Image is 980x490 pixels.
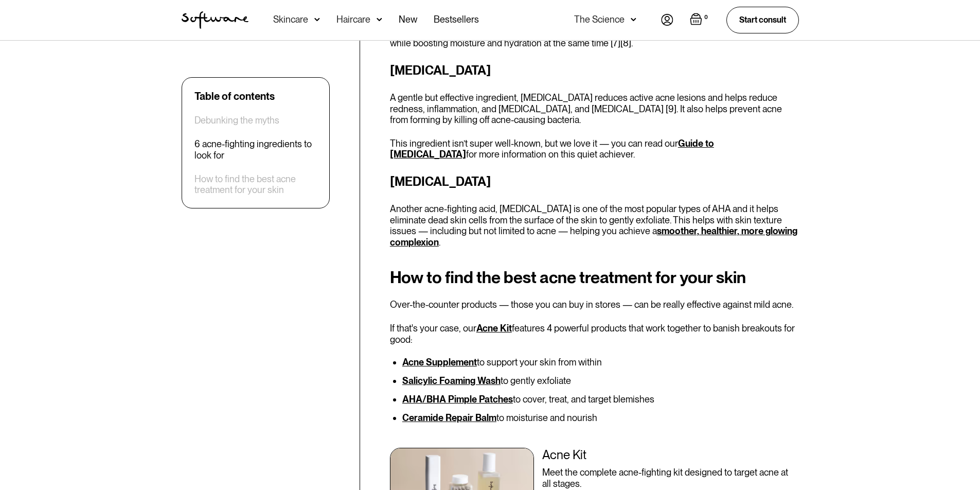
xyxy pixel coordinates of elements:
a: Acne Supplement [402,357,477,367]
p: Another acne-fighting acid, [MEDICAL_DATA] is one of the most popular types of AHA and it helps e... [390,203,799,248]
p: A gentle but effective ingredient, [MEDICAL_DATA] reduces active acne lesions and helps reduce re... [390,92,799,126]
li: to cover, treat, and target blemishes [402,394,799,405]
a: Debunking the myths [194,115,279,126]
div: Table of contents [194,90,275,102]
p: This ingredient isn’t super well-known, but we love it — you can read our for more information on... [390,138,799,160]
img: Software Logo [182,11,248,29]
a: 6 acne-fighting ingredients to look for [194,138,317,161]
div: Acne Kit [542,448,799,463]
a: Start consult [726,7,799,33]
a: AHA/BHA Pimple Patches [402,394,513,405]
a: smoother, healthier, more glowing complexion [390,225,797,248]
img: arrow down [631,14,636,25]
a: Open empty cart [690,13,710,27]
a: Ceramide Repair Balm [402,412,496,423]
a: Guide to [MEDICAL_DATA] [390,138,714,160]
div: The Science [574,14,625,25]
h3: [MEDICAL_DATA] [390,172,799,191]
h3: [MEDICAL_DATA] [390,61,799,80]
li: to support your skin from within [402,357,799,367]
a: Acne Kit [476,323,512,334]
img: arrow down [377,14,382,25]
h2: How to find the best acne treatment for your skin [390,268,799,287]
div: Meet the complete acne-fighting kit designed to target acne at all stages. [542,467,799,489]
div: Haircare [336,14,370,25]
li: to gently exfoliate [402,376,799,386]
p: Over-the-counter products — those you can buy in stores — can be really effective against mild acne. [390,299,799,310]
p: If that's your case, our features 4 powerful products that work together to banish breakouts for ... [390,323,799,345]
li: to moisturise and nourish [402,413,799,423]
img: arrow down [314,14,320,25]
a: Salicylic Foaming Wash [402,375,501,386]
div: Skincare [273,14,308,25]
div: 0 [702,13,710,22]
a: home [182,11,248,29]
a: How to find the best acne treatment for your skin [194,173,317,196]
